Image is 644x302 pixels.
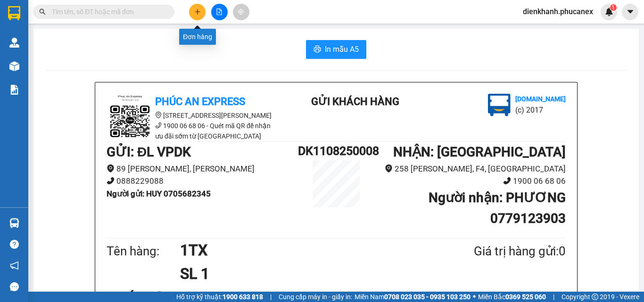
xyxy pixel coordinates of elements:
[592,294,598,300] span: copyright
[107,189,211,198] b: Người gửi : HUY 0705682345
[179,29,216,45] div: Đơn hàng
[107,177,115,185] span: phone
[8,6,20,20] img: logo-vxr
[211,4,228,20] button: file-add
[429,190,566,226] b: Người nhận : PHƯƠNG 0779123903
[155,112,162,118] span: environment
[374,175,566,188] li: 1900 06 68 06
[314,45,321,54] span: printer
[279,292,352,302] span: Cung cấp máy in - giấy in:
[107,242,180,261] div: Tên hàng:
[107,163,298,175] li: 89 [PERSON_NAME], [PERSON_NAME]
[107,144,191,160] b: GỬI : ĐL VPDK
[385,164,393,172] span: environment
[155,96,245,107] b: Phúc An Express
[10,261,19,270] span: notification
[238,8,244,15] span: aim
[605,8,613,16] img: icon-new-feature
[553,292,554,302] span: |
[270,292,272,302] span: |
[384,293,471,301] strong: 0708 023 035 - 0935 103 250
[488,94,511,116] img: logo.jpg
[611,4,615,11] span: 1
[194,8,201,15] span: plus
[107,175,298,188] li: 0888229088
[428,242,566,261] div: Giá trị hàng gửi: 0
[107,94,154,141] img: logo.jpg
[325,43,359,55] span: In mẫu A5
[306,40,366,59] button: printerIn mẫu A5
[515,95,566,103] b: [DOMAIN_NAME]
[223,293,263,301] strong: 1900 633 818
[515,104,566,116] li: (c) 2017
[374,163,566,175] li: 258 [PERSON_NAME], F4, [GEOGRAPHIC_DATA]
[10,240,19,249] span: question-circle
[622,4,638,20] button: caret-down
[189,4,206,20] button: plus
[503,177,511,185] span: phone
[9,218,19,228] img: warehouse-icon
[393,144,566,160] b: NHẬN : [GEOGRAPHIC_DATA]
[10,282,19,291] span: message
[9,38,19,48] img: warehouse-icon
[355,292,471,302] span: Miền Nam
[515,6,601,17] span: dienkhanh.phucanex
[180,262,428,286] h1: SL 1
[505,293,546,301] strong: 0369 525 060
[626,8,635,16] span: caret-down
[298,142,374,160] h1: DK1108250008
[478,292,546,302] span: Miền Bắc
[107,164,115,172] span: environment
[9,61,19,71] img: warehouse-icon
[311,96,399,107] b: Gửi khách hàng
[9,85,19,95] img: solution-icon
[216,8,223,15] span: file-add
[107,121,276,141] li: 1900 06 68 06 - Quét mã QR để nhận ưu đãi sớm từ [GEOGRAPHIC_DATA]
[155,122,162,129] span: phone
[233,4,249,20] button: aim
[39,8,46,15] span: search
[107,110,276,121] li: [STREET_ADDRESS][PERSON_NAME]
[610,4,617,11] sup: 1
[473,295,476,299] span: ⚪️
[180,238,428,262] h1: 1TX
[176,292,263,302] span: Hỗ trợ kỹ thuật:
[52,7,163,17] input: Tìm tên, số ĐT hoặc mã đơn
